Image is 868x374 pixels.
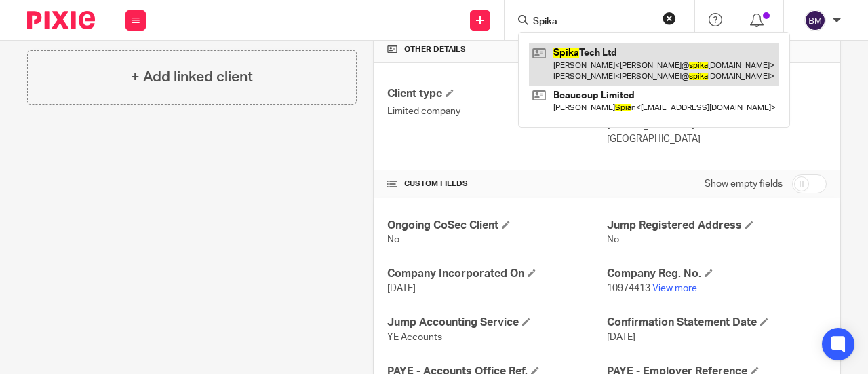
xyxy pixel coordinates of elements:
button: Clear [663,12,676,25]
h4: Ongoing CoSec Client [387,219,607,233]
a: View more [652,284,697,293]
h4: Company Reg. No. [607,267,827,281]
p: [GEOGRAPHIC_DATA] [607,132,827,146]
span: YE Accounts [387,333,442,342]
label: Show empty fields [705,177,783,191]
span: No [387,235,399,244]
input: Search [532,16,654,29]
h4: Client type [387,87,607,101]
span: No [607,235,619,244]
img: svg%3E [804,10,826,31]
span: [DATE] [607,333,635,342]
h4: Confirmation Statement Date [607,316,827,330]
span: Other details [404,44,466,55]
h4: CUSTOM FIELDS [387,179,607,189]
h4: Company Incorporated On [387,267,607,281]
p: Limited company [387,105,607,118]
h4: + Add linked client [131,67,253,88]
img: Pixie [27,11,95,29]
span: 10974413 [607,284,650,293]
h4: Jump Accounting Service [387,316,607,330]
span: [DATE] [387,284,416,293]
h4: Jump Registered Address [607,219,827,233]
